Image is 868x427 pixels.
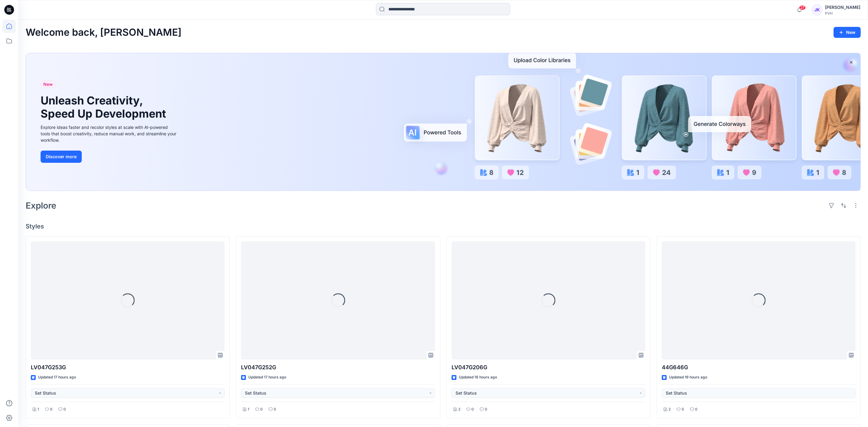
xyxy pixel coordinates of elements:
[41,151,82,163] button: Discover more
[669,374,707,381] p: Updated 19 hours ago
[26,201,56,210] h2: Explore
[834,27,861,38] button: New
[248,374,286,381] p: Updated 17 hours ago
[682,406,684,413] p: 0
[260,406,263,413] p: 0
[41,151,178,163] a: Discover more
[458,406,460,413] p: 2
[825,4,860,11] div: [PERSON_NAME]
[695,406,697,413] p: 0
[485,406,487,413] p: 0
[471,406,474,413] p: 0
[825,11,860,16] div: PVH
[43,81,53,88] span: New
[38,374,76,381] p: Updated 17 hours ago
[41,94,169,120] h1: Unleash Creativity, Speed Up Development
[241,363,435,372] p: LV047G252G
[50,406,52,413] p: 0
[31,363,225,372] p: LV047G253G
[812,4,823,15] div: JK
[668,406,671,413] p: 2
[662,363,855,372] p: 44G646G
[274,406,276,413] p: 0
[799,5,806,10] span: 27
[41,124,178,143] div: Explore ideas faster and recolor styles at scale with AI-powered tools that boost creativity, red...
[452,363,645,372] p: LV047G206G
[26,223,861,230] h4: Styles
[248,406,249,413] p: 1
[26,27,182,38] h2: Welcome back, [PERSON_NAME]
[459,374,497,381] p: Updated 18 hours ago
[63,406,66,413] p: 0
[38,406,39,413] p: 1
